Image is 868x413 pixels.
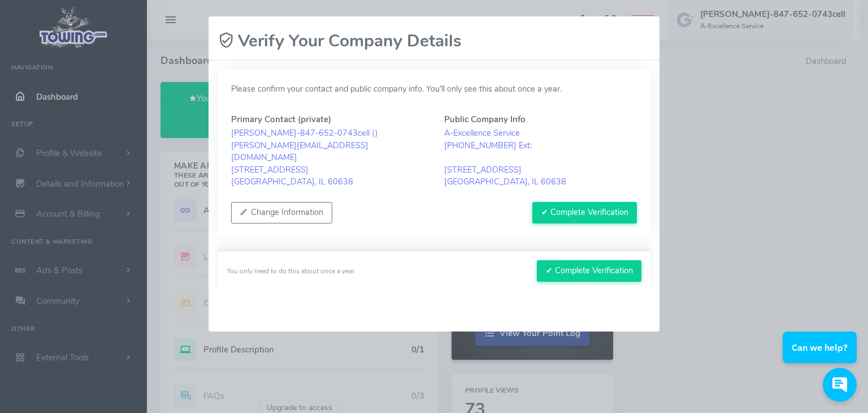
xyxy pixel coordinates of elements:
blockquote: [PERSON_NAME]-847-652-0743cell ( ) [PERSON_NAME][EMAIL_ADDRESS][DOMAIN_NAME] [STREET_ADDRESS] [GE... [231,127,424,188]
h5: Public Company Info [444,115,637,124]
iframe: Conversations [774,300,868,413]
h2: Verify Your Company Details [218,31,462,51]
button: ✔ Complete Verification [532,202,637,223]
blockquote: A-Excellence Service [PHONE_NUMBER] Ext: [STREET_ADDRESS] [GEOGRAPHIC_DATA], IL 60638 [444,127,637,188]
button: ✔ Complete Verification [537,260,641,282]
div: You only need to do this about once a year. [227,266,356,276]
h5: Primary Contact (private) [231,115,424,124]
button: Change Information [231,202,332,223]
p: Please confirm your contact and public company info. You’ll only see this about once a year. [231,83,637,96]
